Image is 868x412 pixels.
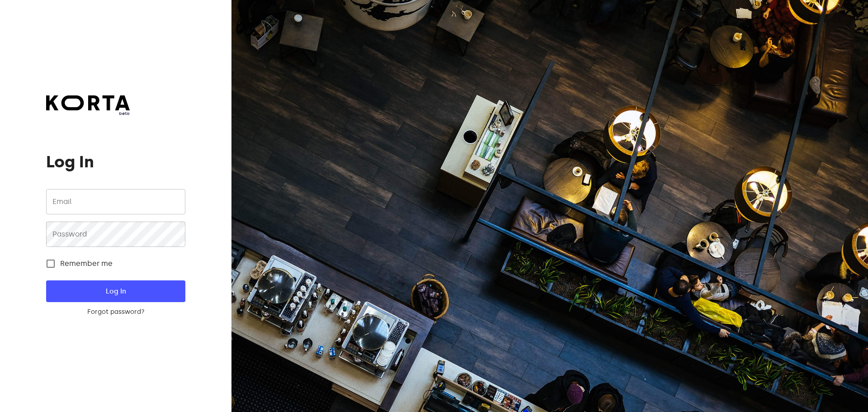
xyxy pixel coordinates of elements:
[46,110,130,117] span: beta
[46,280,185,302] button: Log In
[46,153,185,171] h1: Log In
[46,308,185,317] a: Forgot password?
[61,285,170,297] span: Log In
[46,95,130,117] a: beta
[60,258,113,269] span: Remember me
[46,95,130,110] img: Korta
